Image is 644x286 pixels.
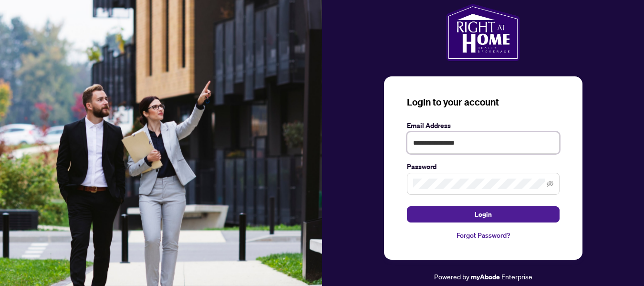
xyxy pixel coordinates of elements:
[407,95,560,109] h3: Login to your account
[446,4,520,61] img: ma-logo
[407,161,560,172] label: Password
[407,206,560,222] button: Login
[475,207,492,222] span: Login
[407,120,560,131] label: Email Address
[407,230,560,241] a: Forgot Password?
[471,272,500,282] a: myAbode
[547,180,553,187] span: eye-invisible
[434,272,469,281] span: Powered by
[501,272,532,281] span: Enterprise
